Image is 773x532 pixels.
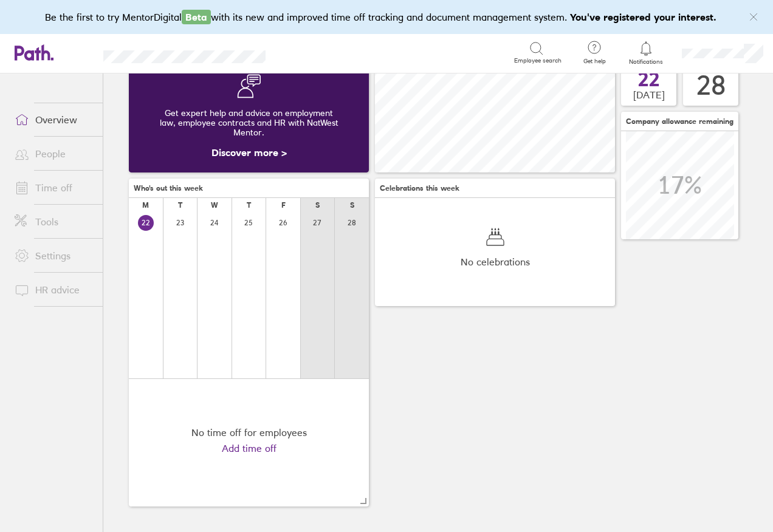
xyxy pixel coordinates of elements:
div: S [315,201,320,210]
a: Settings [5,244,103,268]
span: [DATE] [633,89,665,100]
span: Beta [182,10,211,24]
span: Who's out this week [134,184,203,193]
div: Be the first to try MentorDigital with its new and improved time off tracking and document manage... [45,10,729,24]
div: F [281,201,286,210]
a: Discover more > [211,146,287,159]
a: HR advice [5,278,103,302]
span: Celebrations this week [380,184,459,193]
div: W [211,201,218,210]
span: Employee search [514,57,562,64]
b: You've registered your interest. [570,11,716,23]
span: No celebrations [461,256,530,267]
span: 22 [638,70,660,89]
a: Add time off [222,443,277,454]
a: Notifications [627,40,666,66]
div: Get expert help and advice on employment law, employee contracts and HR with NatWest Mentor. [139,98,359,147]
a: Overview [5,107,103,132]
div: M [142,201,149,210]
a: Tools [5,210,103,234]
div: T [178,201,182,210]
div: S [350,201,354,210]
div: Search [298,47,329,58]
a: Time off [5,176,103,200]
a: People [5,142,103,166]
span: Company allowance remaining [626,117,733,126]
div: No time off for employees [191,427,307,438]
div: 28 [696,70,726,101]
div: T [247,201,251,210]
span: Get help [575,58,614,65]
span: Notifications [627,58,666,66]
